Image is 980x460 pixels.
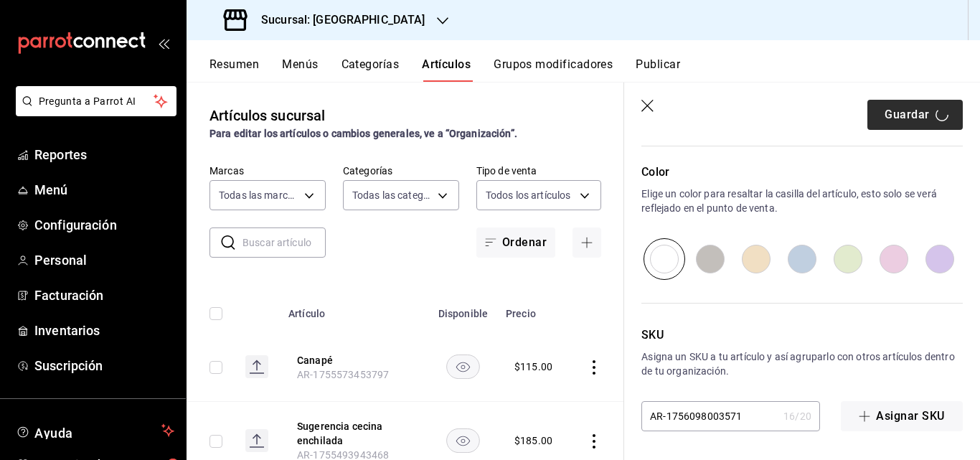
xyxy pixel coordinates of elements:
th: Artículo [280,286,429,332]
button: Grupos modificadores [494,57,613,82]
a: Pregunta a Parrot AI [10,104,176,119]
th: Precio [497,286,570,332]
span: Personal [34,250,174,270]
span: Reportes [34,145,174,164]
div: $ 115.00 [514,360,552,374]
div: 16 / 20 [783,409,811,423]
span: Ayuda [34,422,156,439]
button: Artículos [422,57,471,82]
span: Menú [34,180,174,200]
p: Color [641,164,963,181]
button: Publicar [636,57,680,82]
button: availability-product [446,428,480,453]
input: Buscar artículo [242,228,326,257]
label: Categorías [343,166,459,176]
button: Resumen [209,57,259,82]
p: Elige un color para resaltar la casilla del artículo, esto solo se verá reflejado en el punto de ... [641,187,963,215]
button: actions [587,434,601,449]
span: Todas las categorías, Sin categoría [352,188,433,202]
span: Inventarios [34,321,174,340]
span: Todas las marcas, Sin marca [219,188,299,202]
button: availability-product [446,355,480,379]
button: Menús [282,57,318,82]
span: Configuración [34,215,174,235]
strong: Para editar los artículos o cambios generales, ve a “Organización”. [209,128,517,139]
span: Pregunta a Parrot AI [39,94,154,109]
span: AR-1755573453797 [297,369,389,380]
button: actions [587,360,601,375]
button: edit-product-location [297,353,412,367]
button: Ordenar [476,227,555,258]
button: Categorías [341,57,400,82]
button: Pregunta a Parrot AI [16,86,176,116]
label: Tipo de venta [476,166,601,176]
button: open_drawer_menu [158,37,169,49]
label: Marcas [209,166,326,176]
th: Disponible [429,286,497,332]
p: Asigna un SKU a tu artículo y así agruparlo con otros artículos dentro de tu organización. [641,349,963,378]
div: Artículos sucursal [209,105,325,126]
p: SKU [641,327,963,344]
button: edit-product-location [297,419,412,448]
div: $ 185.00 [514,433,552,448]
div: navigation tabs [209,57,980,82]
span: Facturación [34,286,174,305]
span: Todos los artículos [486,188,571,202]
button: Asignar SKU [841,401,963,431]
h3: Sucursal: [GEOGRAPHIC_DATA] [250,11,425,29]
span: Suscripción [34,356,174,375]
